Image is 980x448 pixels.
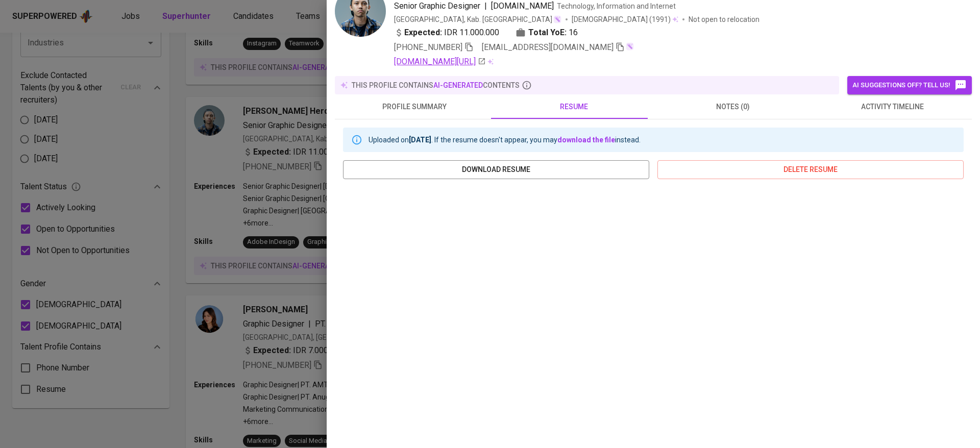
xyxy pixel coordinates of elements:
[352,80,520,90] p: this profile contains contents
[528,27,567,39] b: Total YoE:
[491,1,554,11] span: [DOMAIN_NAME]
[689,14,759,24] p: Not open to relocation
[553,15,561,23] img: magic_wand.svg
[557,2,676,10] span: Technology, Information and Internet
[666,163,955,176] span: delete resume
[394,42,462,52] span: [PHONE_NUMBER]
[343,160,649,179] button: download resume
[659,101,806,113] span: notes (0)
[394,56,486,68] a: [DOMAIN_NAME][URL]
[572,14,678,24] div: (1991)
[394,1,480,11] span: Senior Graphic Designer
[657,160,964,179] button: delete resume
[572,14,649,24] span: [DEMOGRAPHIC_DATA]
[847,76,972,94] button: AI suggestions off? Tell us!
[482,42,614,52] span: [EMAIL_ADDRESS][DOMAIN_NAME]
[341,101,488,113] span: profile summary
[819,101,966,113] span: activity timeline
[409,136,431,144] b: [DATE]
[404,27,442,39] b: Expected:
[852,79,967,91] span: AI suggestions off? Tell us!
[557,136,615,144] a: download the file
[351,163,641,176] span: download resume
[369,131,641,149] div: Uploaded on . If the resume doesn't appear, you may instead.
[626,42,634,51] img: magic_wand.svg
[394,14,561,24] div: [GEOGRAPHIC_DATA], Kab. [GEOGRAPHIC_DATA]
[394,27,499,39] div: IDR 11.000.000
[569,27,578,39] span: 16
[433,81,483,89] span: AI-generated
[500,101,647,113] span: resume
